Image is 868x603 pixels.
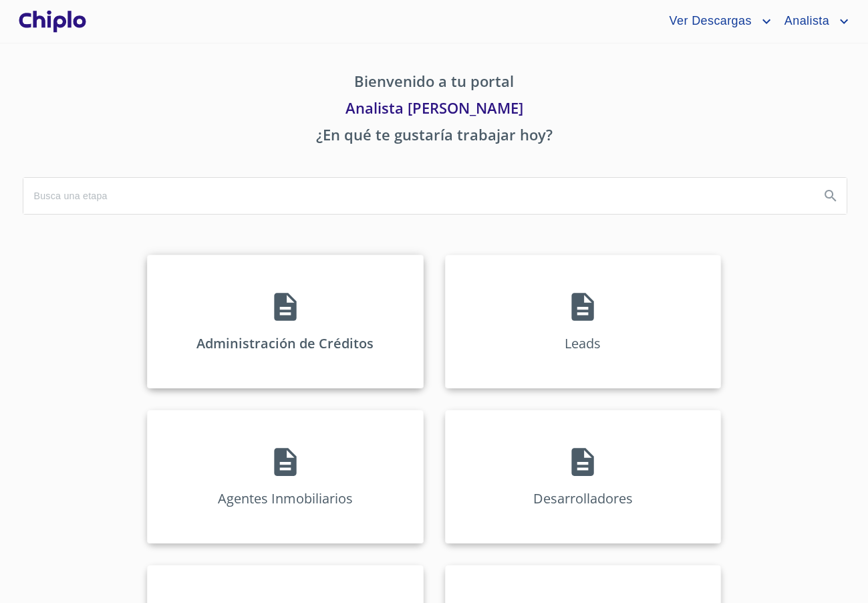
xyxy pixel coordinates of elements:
[196,334,374,352] p: Administración de Créditos
[218,489,353,507] p: Agentes Inmobiliarios
[565,334,601,352] p: Leads
[23,70,846,97] p: Bienvenido a tu portal
[533,489,633,507] p: Desarrolladores
[774,11,852,32] button: account of current user
[815,180,847,212] button: Search
[23,124,846,150] p: ¿En qué te gustaría trabajar hoy?
[659,11,758,32] span: Ver Descargas
[774,11,836,32] span: Analista
[23,97,846,124] p: Analista [PERSON_NAME]
[659,11,774,32] button: account of current user
[23,178,809,214] input: search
